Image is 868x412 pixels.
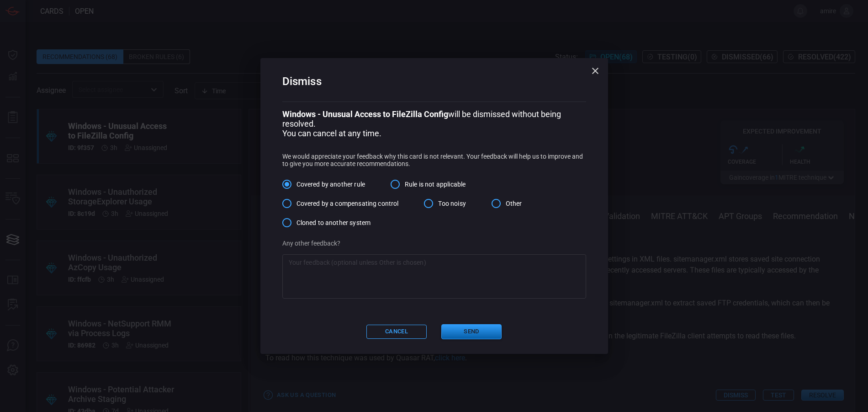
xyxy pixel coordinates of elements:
[282,240,586,247] p: Any other feedback?
[405,180,466,189] span: Rule is not applicable
[438,199,466,209] span: Too noisy
[282,73,586,102] h2: Dismiss
[296,199,399,209] span: Covered by a compensating control
[366,325,427,339] button: Cancel
[441,324,502,339] button: Send
[282,128,586,138] p: You can cancel at any time.
[282,109,586,128] p: will be dismissed without being resolved.
[282,153,586,167] p: We would appreciate your feedback why this card is not relevant. Your feedback will help us to im...
[296,180,365,189] span: Covered by another rule
[282,109,448,119] b: Windows - Unusual Access to FileZilla Config
[296,218,371,228] span: Cloned to another system
[506,199,522,209] span: Other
